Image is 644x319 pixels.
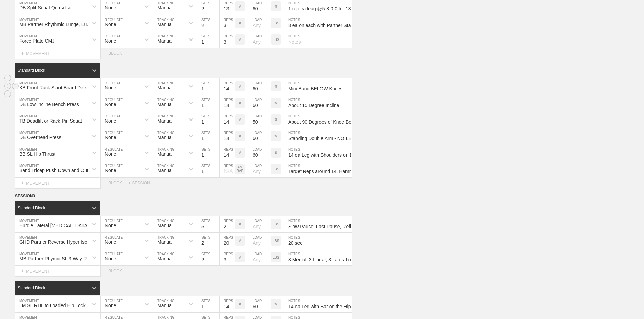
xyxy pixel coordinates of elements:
div: None [105,135,116,140]
div: Hurdle Lateral [MEDICAL_DATA] Series [19,223,93,228]
div: MOVEMENT [15,178,101,189]
div: None [105,151,116,157]
input: Notes [284,128,352,144]
p: # [239,85,241,88]
p: # [239,222,241,226]
p: AM RAP [235,165,245,173]
div: Manual [157,239,173,245]
div: KB Front Rack Slant Board Deep Squat w/ Mini Band [19,85,93,90]
div: DB Split Squat Quasi Iso [19,5,71,10]
input: Notes [284,216,352,232]
div: + BLOCK [105,269,128,273]
div: BB SL Hip Thrust [19,151,55,157]
div: N/A [220,164,235,175]
div: None [105,303,116,308]
p: LBS [273,222,279,226]
input: Any [248,111,271,128]
input: Any [248,128,271,144]
div: MB Partner Rhythmic Lunge, Lunge, Squat [19,22,93,27]
div: Manual [157,256,173,261]
div: Standard Block [18,286,45,290]
input: Any [248,233,271,249]
div: None [105,102,116,107]
div: Manual [157,5,173,10]
p: % [275,5,278,8]
div: MB Partner Rhymic SL 3-Way RDL [19,256,93,261]
div: Manual [157,102,173,107]
span: SESSION 3 [15,194,35,198]
input: Notes [284,95,352,111]
p: # [239,5,241,8]
div: + BLOCK [105,181,128,185]
div: DB Overhead Press [19,135,62,140]
input: Any [248,31,271,48]
input: Notes [284,144,352,161]
div: None [105,5,116,10]
span: + [21,180,24,186]
p: # [239,118,241,122]
div: GHD Partner Reverse Hyper Iso Hold [19,239,93,245]
div: Manual [157,22,173,27]
p: # [239,151,241,155]
input: Any [248,15,271,31]
div: LM SL RDL to Loaded Hip Lock [19,303,86,308]
p: LBS [273,239,279,243]
p: # [239,101,241,105]
div: None [105,239,116,245]
div: Manual [157,38,173,44]
p: # [239,38,241,42]
div: Manual [157,118,173,124]
p: % [275,101,278,105]
span: + [21,268,24,274]
p: # [239,134,241,138]
input: Notes [284,296,352,312]
input: Notes [284,15,352,31]
input: Notes [284,78,352,95]
p: % [275,118,278,122]
p: # [239,302,241,306]
div: Standard Block [18,68,45,73]
div: Manual [157,303,173,308]
div: None [105,118,116,124]
p: LBS [273,167,279,171]
input: Any [248,78,271,95]
input: Any [248,161,271,177]
div: None [105,256,116,261]
input: Notes [284,111,352,128]
span: + [21,50,24,56]
div: None [105,223,116,228]
input: Any [248,249,271,265]
p: % [275,302,278,306]
div: Manual [157,223,173,228]
div: None [105,38,116,44]
p: % [275,85,278,88]
input: Notes [284,161,352,177]
div: MOVEMENT [15,266,101,277]
input: Any [248,216,271,232]
input: Any [248,296,271,312]
div: Manual [157,151,173,157]
p: # [239,21,241,25]
div: None [105,168,116,173]
div: + SESSION [128,181,156,185]
div: + BLOCK [105,51,128,56]
p: # [239,239,241,243]
div: TB Deadlift or Rack Pin Squat [19,118,82,124]
div: Manual [157,135,173,140]
div: Force Plate CMJ [19,38,54,44]
input: Notes [284,31,352,48]
input: Notes [284,249,352,265]
input: Any [248,144,271,161]
p: LBS [273,21,279,25]
p: LBS [273,256,279,259]
div: None [105,85,116,90]
p: % [275,134,278,138]
input: Notes [284,233,352,249]
div: Manual [157,168,173,173]
p: % [275,151,278,155]
div: Manual [157,85,173,90]
div: Chat Widget [610,287,644,319]
div: Band Tricep Push Down and Out [19,168,88,173]
div: MOVEMENT [15,48,101,59]
div: DB Low Incline Bench Press [19,102,79,107]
